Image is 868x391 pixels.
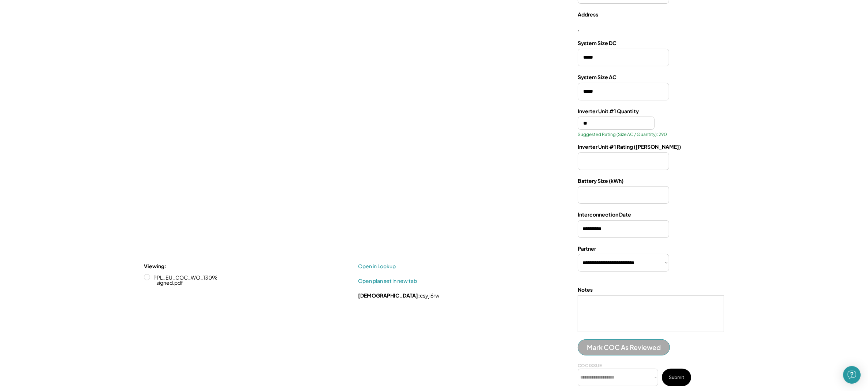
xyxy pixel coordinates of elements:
[578,108,639,115] div: Inverter Unit #1 Quantity
[578,143,681,151] div: Inverter Unit #1 Rating ([PERSON_NAME])
[144,263,166,270] div: Viewing:
[578,363,602,369] div: COC ISSUE
[358,292,420,299] strong: [DEMOGRAPHIC_DATA]:
[358,277,417,285] a: Open plan set in new tab
[578,245,596,252] div: Partner
[578,177,623,185] div: Battery Size (kWh)
[843,366,861,384] div: Open Intercom Messenger
[578,40,616,47] div: System Size DC
[578,339,670,355] button: Mark COC As Reviewed
[358,263,413,270] a: Open in Lookup
[578,11,598,33] div: ,
[578,286,593,294] div: Notes
[578,132,667,138] div: Suggested Rating (Size AC / Quantity): 290
[358,292,439,299] div: csyji6rw
[578,211,631,218] div: Interconnection Date
[578,74,616,81] div: System Size AC
[662,369,691,386] button: Submit
[578,11,598,18] strong: Address
[151,275,235,285] label: PPL_EU_COC_WO_13098486_-_signed.pdf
